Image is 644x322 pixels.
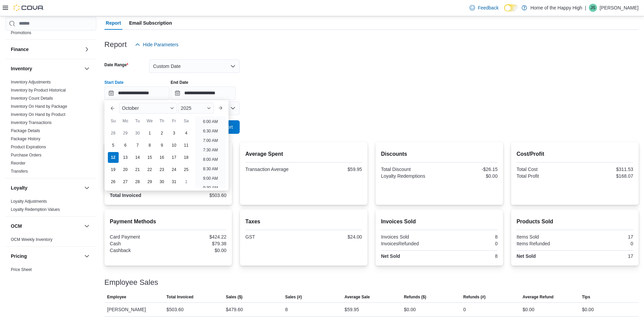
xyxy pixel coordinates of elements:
[83,184,91,192] button: Loyalty
[463,305,466,314] div: 0
[585,4,586,12] p: |
[169,193,226,198] div: $503.60
[517,150,633,158] h2: Cost/Profit
[305,167,362,172] div: $59.95
[200,146,220,154] li: 7:30 AM
[404,305,416,314] div: $0.00
[11,30,31,35] a: Promotions
[181,164,192,175] div: day-25
[110,248,167,253] div: Cashback
[576,234,633,240] div: 17
[107,127,192,188] div: October, 2025
[11,137,40,141] a: Package History
[11,145,46,149] a: Product Expirations
[144,152,155,163] div: day-15
[11,65,81,72] button: Inventory
[11,184,27,191] h3: Loyalty
[120,176,131,187] div: day-27
[381,218,498,226] h2: Invoices Sold
[344,294,370,300] span: Average Sale
[576,167,633,172] div: $311.53
[11,237,52,242] span: OCM Weekly Inventory
[104,41,127,49] h3: Report
[169,128,180,139] div: day-3
[178,103,214,114] div: Button. Open the year selector. 2025 is currently selected.
[120,116,131,126] div: Mo
[230,105,236,111] button: Open list of options
[104,62,128,68] label: Date Range
[11,207,60,212] a: Loyalty Redemption Values
[381,150,498,158] h2: Discounts
[381,234,438,240] div: Invoices Sold
[104,278,158,287] h3: Employee Sales
[504,4,518,11] input: Dark Mode
[582,294,590,300] span: Tips
[11,184,81,191] button: Loyalty
[200,127,220,135] li: 6:30 AM
[157,116,167,126] div: Th
[106,16,121,30] span: Report
[5,266,96,276] div: Pricing
[11,207,60,212] span: Loyalty Redemption Values
[381,173,438,179] div: Loyalty Redemptions
[132,38,181,51] button: Hide Parameters
[11,79,51,85] span: Inventory Adjustments
[132,164,143,175] div: day-21
[144,116,155,126] div: We
[11,153,42,157] a: Purchase Orders
[169,176,180,187] div: day-31
[11,120,52,125] a: Inventory Transactions
[104,303,164,316] div: [PERSON_NAME]
[157,152,167,163] div: day-16
[169,152,180,163] div: day-17
[5,197,96,216] div: Loyalty
[181,116,192,126] div: Sa
[226,294,242,300] span: Sales ($)
[11,199,47,204] span: Loyalty Adjustments
[517,241,574,246] div: Items Refunded
[129,16,172,30] span: Email Subscription
[11,253,27,259] h3: Pricing
[530,4,582,12] p: Home of the Happy High
[523,305,534,314] div: $0.00
[11,65,32,72] h3: Inventory
[169,164,180,175] div: day-24
[517,173,574,179] div: Total Profit
[169,241,226,246] div: $79.38
[344,305,359,314] div: $59.95
[108,128,119,139] div: day-28
[144,140,155,151] div: day-8
[200,155,220,164] li: 8:00 AM
[181,105,191,111] span: 2025
[132,116,143,126] div: Tu
[517,253,536,259] strong: Net Sold
[144,164,155,175] div: day-22
[591,4,595,12] span: JS
[157,128,167,139] div: day-2
[83,222,91,230] button: OCM
[120,152,131,163] div: day-13
[108,152,119,163] div: day-12
[11,253,81,259] button: Pricing
[107,294,126,300] span: Employee
[157,140,167,151] div: day-9
[11,88,66,93] a: Inventory by Product Historical
[11,46,81,53] button: Finance
[108,116,119,126] div: Su
[108,176,119,187] div: day-26
[166,305,184,314] div: $503.60
[144,176,155,187] div: day-29
[11,128,40,133] a: Package Details
[215,103,226,114] button: Next month
[144,128,155,139] div: day-1
[11,80,51,84] a: Inventory Adjustments
[108,140,119,151] div: day-5
[132,176,143,187] div: day-28
[104,86,169,100] input: Press the down key to enter a popover containing a calendar. Press the escape key to close the po...
[200,137,220,145] li: 7:00 AM
[83,252,91,260] button: Pricing
[404,294,426,300] span: Refunds ($)
[517,234,574,240] div: Items Sold
[467,1,501,15] a: Feedback
[440,173,498,179] div: $0.00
